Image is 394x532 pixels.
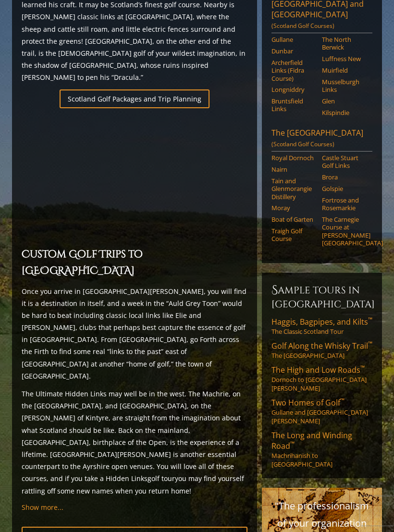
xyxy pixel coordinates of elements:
[271,282,372,311] h6: Sample Tours in [GEOGRAPHIC_DATA]
[368,340,372,348] sup: ™
[271,430,352,451] span: The Long and Winding Road
[271,341,372,351] span: Golf Along the Whisky Trail
[271,430,372,469] a: The Long and Winding Road™Machrihanish to [GEOGRAPHIC_DATA]
[360,364,365,372] sup: ™
[322,154,366,170] a: Castle Stuart Golf Links
[271,317,372,327] span: Haggis, Bagpipes, and Kilts
[271,397,372,425] a: Two Homes of Golf™Gullane and [GEOGRAPHIC_DATA][PERSON_NAME]
[322,185,366,192] a: Golspie
[271,154,316,162] a: Royal Dornoch
[271,177,316,201] a: Tain and Glenmorangie Distillery
[340,396,345,405] sup: ™
[322,78,366,94] a: Musselburgh Links
[322,55,366,63] a: Luffness New
[322,196,366,212] a: Fortrose and Rosemarkie
[271,165,316,173] a: Nairn
[368,316,372,324] sup: ™
[22,285,248,382] p: Once you arrive in [GEOGRAPHIC_DATA][PERSON_NAME], you will find it is a destination in itself, a...
[271,47,316,55] a: Dunbar
[271,317,372,336] a: Haggis, Bagpipes, and Kilts™The Classic Scotland Tour
[271,365,365,375] span: The High and Low Roads
[290,440,295,448] sup: ™
[322,36,366,51] a: The North Berwick
[271,341,372,360] a: Golf Along the Whisky Trail™The [GEOGRAPHIC_DATA]
[271,365,372,393] a: The High and Low Roads™Dornoch to [GEOGRAPHIC_DATA][PERSON_NAME]
[22,388,248,497] p: The Ultimate Hidden Links may well be in the west. The Machrie, on the [GEOGRAPHIC_DATA], and [GE...
[271,86,316,93] a: Longniddry
[322,97,366,105] a: Glen
[271,215,316,223] a: Boat of Garten
[271,140,334,148] span: (Scotland Golf Courses)
[271,22,334,30] span: (Scotland Golf Courses)
[322,109,366,116] a: Kilspindie
[22,247,248,279] h2: Custom Golf Trips to [GEOGRAPHIC_DATA]
[271,36,316,43] a: Gullane
[60,89,209,108] a: Scotland Golf Packages and Trip Planning
[271,59,316,82] a: Archerfield Links (Fidra Course)
[322,215,366,247] a: The Carnegie Course at [PERSON_NAME][GEOGRAPHIC_DATA]
[22,114,248,241] iframe: Sir-Nick-favorite-Open-Rota-Venues
[271,97,316,113] a: Bruntsfield Links
[148,474,175,483] a: golf tour
[271,204,316,212] a: Moray
[322,173,366,181] a: Brora
[322,66,366,74] a: Muirfield
[271,127,372,152] a: The [GEOGRAPHIC_DATA](Scotland Golf Courses)
[271,227,316,243] a: Traigh Golf Course
[271,397,345,408] span: Two Homes of Golf
[22,503,63,512] a: Show more...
